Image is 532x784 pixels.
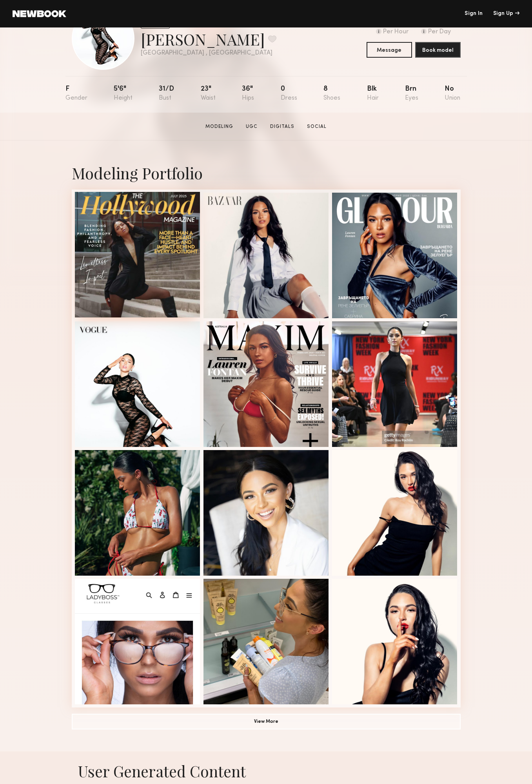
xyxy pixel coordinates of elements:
div: 5'6" [114,86,133,102]
div: F [65,86,87,102]
button: Message [367,42,412,58]
div: No [445,86,460,102]
div: 23" [201,86,216,102]
div: 0 [281,86,297,102]
a: Sign In [465,11,483,16]
div: Sign Up [493,11,519,16]
a: Modeling [202,123,236,130]
div: Modeling Portfolio [72,162,461,183]
div: [PERSON_NAME] [141,29,276,49]
a: Digitals [267,123,298,130]
div: Brn [405,86,418,102]
div: Blk [367,86,379,102]
div: [GEOGRAPHIC_DATA] , [GEOGRAPHIC_DATA] [141,50,276,57]
a: Social [304,123,330,130]
a: UGC [243,123,261,130]
div: 31/d [159,86,174,102]
h1: User Generated Content [65,761,467,781]
div: Per Hour [383,29,409,36]
button: Book model [415,42,461,58]
div: 36" [242,86,254,102]
button: View More [72,714,461,729]
div: Per Day [428,29,451,36]
div: 8 [323,86,340,102]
